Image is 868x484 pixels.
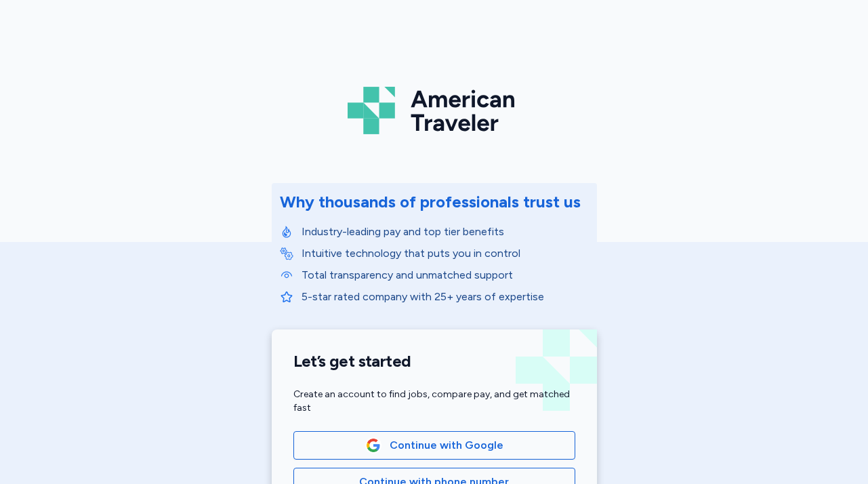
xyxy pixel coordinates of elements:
h1: Let’s get started [293,351,575,371]
div: Why thousands of professionals trust us [280,191,581,213]
p: Total transparency and unmatched support [302,267,589,283]
span: Continue with Google [390,437,503,453]
img: Logo [348,81,521,140]
img: Google Logo [366,438,381,453]
p: Industry-leading pay and top tier benefits [302,224,589,240]
p: Intuitive technology that puts you in control [302,245,589,262]
div: Create an account to find jobs, compare pay, and get matched fast [293,388,575,415]
p: 5-star rated company with 25+ years of expertise [302,289,589,305]
button: Google LogoContinue with Google [293,431,575,460]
